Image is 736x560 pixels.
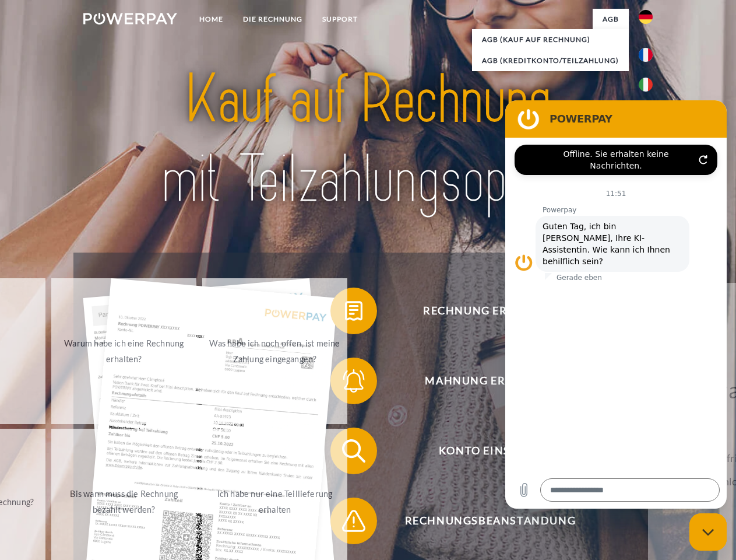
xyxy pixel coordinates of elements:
[347,428,633,474] span: Konto einsehen
[312,9,368,30] a: SUPPORT
[689,513,727,551] iframe: Schaltfläche zum Öffnen des Messaging-Fensters; Konversation läuft
[347,498,633,544] span: Rechnungsbeanstandung
[209,335,340,367] div: Was habe ich noch offen, ist meine Zahlung eingegangen?
[233,9,312,30] a: DIE RECHNUNG
[639,78,653,92] img: it
[330,498,633,544] button: Rechnungsbeanstandung
[202,278,347,424] a: Was habe ich noch offen, ist meine Zahlung eingegangen?
[209,486,340,517] div: Ich habe nur eine Teillieferung erhalten
[472,50,629,71] a: AGB (Kreditkonto/Teilzahlung)
[58,335,189,367] div: Warum habe ich eine Rechnung erhalten?
[593,9,629,30] a: agb
[472,29,629,50] a: AGB (Kauf auf Rechnung)
[58,486,189,517] div: Bis wann muss die Rechnung bezahlt werden?
[111,56,625,223] img: title-powerpay_de.svg
[639,10,653,24] img: de
[639,48,653,62] img: fr
[330,428,633,474] button: Konto einsehen
[189,9,233,30] a: Home
[83,13,177,24] img: logo-powerpay-white.svg
[505,100,727,509] iframe: Messaging-Fenster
